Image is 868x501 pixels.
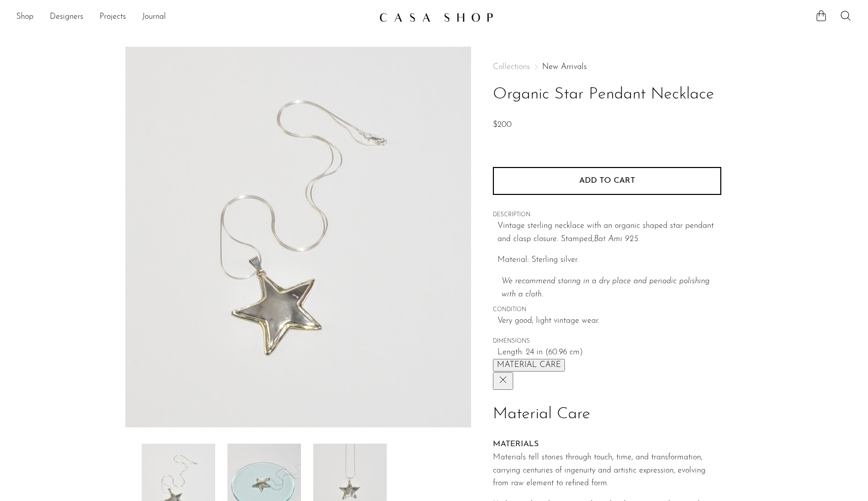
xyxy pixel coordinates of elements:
[594,235,640,243] em: Bat Ami 925.
[493,167,721,194] button: Add to cart
[99,11,126,24] a: Projects
[16,11,34,24] a: Shop
[493,306,721,315] span: CONDITION
[493,359,565,371] button: MATERIAL CARE
[497,254,721,267] p: Material: Sterling silver.
[497,346,721,359] span: Length: 24 in (60.96 cm)
[493,63,721,71] nav: Breadcrumbs
[493,440,539,448] strong: MATERIALS
[493,63,530,71] span: Collections
[493,402,721,427] h1: Material Care
[497,220,721,246] p: Vintage sterling necklace with an organic shaped star pendant and clasp closure. Stamped,
[493,211,721,220] span: DESCRIPTION
[493,337,721,346] span: DIMENSIONS
[16,9,371,26] ul: NEW HEADER MENU
[125,47,471,427] img: Organic Star Pendant Necklace
[493,453,706,487] span: Materials tell stories through touch, time, and transformation, carrying centuries of ingenuity a...
[493,372,513,390] button: Close
[50,11,83,24] a: Designers
[579,177,635,185] span: Add to cart
[493,82,721,108] h1: Organic Star Pendant Necklace
[142,11,166,24] a: Journal
[502,277,710,298] i: We recommend storing in a dry place and periodic polishing with a cloth.
[493,121,512,129] span: $200
[16,9,371,26] nav: Desktop navigation
[542,63,587,71] a: New Arrivals
[497,315,721,328] span: Very good; light vintage wear.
